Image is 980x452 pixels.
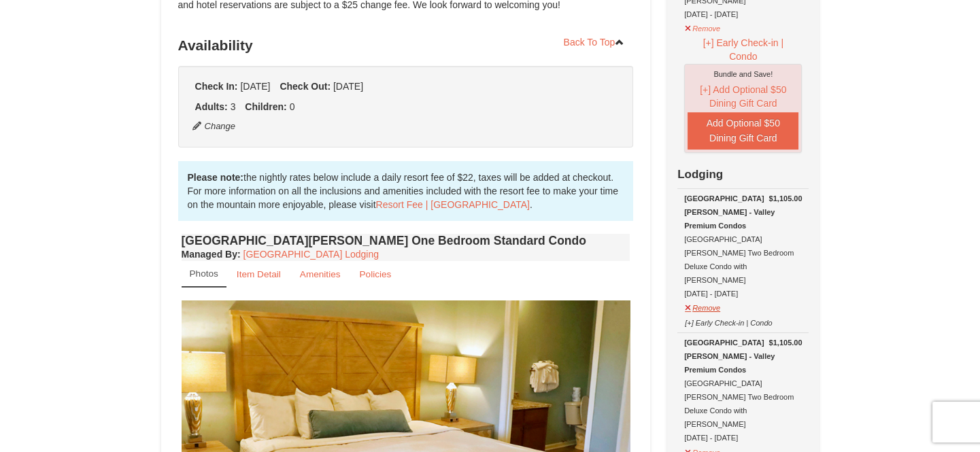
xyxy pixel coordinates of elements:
[240,81,270,92] span: [DATE]
[178,32,634,59] h3: Availability
[182,249,241,260] strong: :
[243,249,379,260] a: [GEOGRAPHIC_DATA] Lodging
[190,268,218,279] small: Photos
[350,261,400,288] a: Policies
[769,192,802,205] strong: $1,105.00
[280,81,331,92] strong: Check Out:
[333,81,363,92] span: [DATE]
[684,192,802,300] div: [GEOGRAPHIC_DATA][PERSON_NAME] Two Bedroom Deluxe Condo with [PERSON_NAME] [DATE] - [DATE]
[300,269,341,279] small: Amenities
[245,101,286,112] strong: Children:
[684,336,802,445] div: [GEOGRAPHIC_DATA][PERSON_NAME] Two Bedroom Deluxe Condo with [PERSON_NAME] [DATE] - [DATE]
[769,336,802,349] strong: $1,105.00
[684,338,775,374] strong: [GEOGRAPHIC_DATA][PERSON_NAME] - Valley Premium Condos
[376,199,530,210] a: Resort Fee | [GEOGRAPHIC_DATA]
[688,112,798,150] button: Add Optional $50 Dining Gift Card
[555,32,634,52] a: Back To Top
[182,234,630,247] h4: [GEOGRAPHIC_DATA][PERSON_NAME] One Bedroom Standard Condo
[359,269,391,279] small: Policies
[677,168,723,181] strong: Lodging
[684,18,721,35] button: Remove
[182,261,226,288] a: Photos
[195,101,228,112] strong: Adults:
[684,35,802,64] button: [+] Early Check-in | Condo
[182,249,237,260] span: Managed By
[688,67,798,81] div: Bundle and Save!
[684,194,775,230] strong: [GEOGRAPHIC_DATA][PERSON_NAME] - Valley Premium Condos
[291,261,350,288] a: Amenities
[228,261,290,288] a: Item Detail
[231,101,236,112] span: 3
[688,81,798,112] button: [+] Add Optional $50 Dining Gift Card
[188,172,243,183] strong: Please note:
[290,101,295,112] span: 0
[195,81,238,92] strong: Check In:
[192,119,237,134] button: Change
[684,298,721,315] button: Remove
[178,161,634,221] div: the nightly rates below include a daily resort fee of $22, taxes will be added at checkout. For m...
[684,313,773,330] button: [+] Early Check-in | Condo
[237,269,281,279] small: Item Detail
